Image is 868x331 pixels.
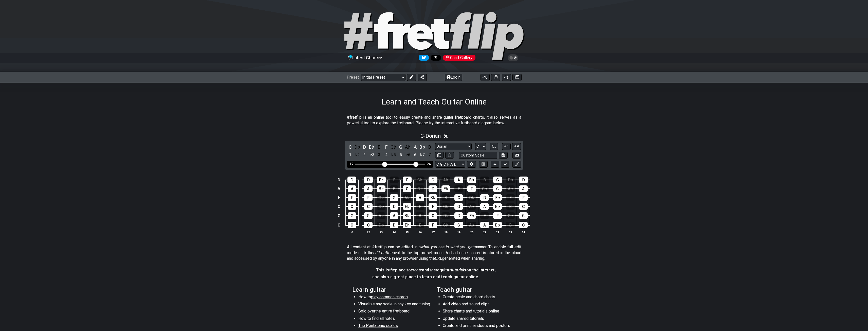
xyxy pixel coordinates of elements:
button: Move down [501,161,509,168]
div: G [493,185,502,192]
div: G♭ [377,194,385,201]
button: Edit Preset [407,74,416,81]
span: Toggle light / dark theme [510,56,516,60]
div: E [390,177,399,183]
th: 24 [517,230,530,235]
em: what you see is what you get [421,245,474,249]
div: toggle pitch class [419,144,426,150]
div: B [416,212,424,219]
p: #fretflip is an online tool to easily create and share guitar fretboard charts, it also serves as... [347,115,521,126]
th: 12 [362,230,375,235]
div: Visible fret range [347,161,433,168]
a: Follow #fretflip at Bluesky [417,55,429,61]
select: Scale [435,143,472,150]
div: A [454,177,463,183]
button: Login [445,74,462,81]
span: the entire fretboard [375,309,410,313]
div: toggle scale degree [368,151,375,158]
div: toggle pitch class [368,144,375,150]
div: C [348,203,356,210]
div: A♭ [403,194,411,201]
div: G♭ [506,212,515,219]
div: E [480,212,489,219]
button: 1 [502,143,511,150]
a: Follow #fretflip at X [429,55,441,61]
div: A [390,212,398,219]
div: D [519,177,528,183]
div: A [480,203,489,210]
div: toggle scale degree [376,151,382,158]
td: F [336,193,342,202]
em: URL [435,256,442,261]
span: Preset [347,75,359,80]
span: Latest Charts [352,55,379,60]
div: G [429,177,437,183]
div: A [519,185,528,192]
div: B [506,203,515,210]
button: Print [502,74,511,81]
button: Toggle Dexterity for all fretkits [491,74,500,81]
div: D♭ [467,194,476,201]
li: Add video and sound clips [443,301,515,308]
div: Chart Gallery [443,55,475,61]
h4: – This is place to and guitar on the Internet, [372,267,496,273]
span: The Pentatonic scales [358,323,398,328]
div: G [390,194,398,201]
div: F [493,212,502,219]
div: E♭ [493,194,502,201]
span: How to find all notes [358,316,395,321]
h2: Teach guitar [437,287,516,292]
div: toggle pitch class [347,144,354,150]
th: 17 [427,230,439,235]
div: E [416,203,424,210]
span: C - Dorian [420,133,441,139]
div: D♭ [441,212,450,219]
div: D [347,177,356,183]
div: F [403,177,412,183]
div: A [416,194,424,201]
th: 19 [452,230,465,235]
div: G [454,222,463,228]
div: toggle pitch class [354,144,361,150]
div: A [480,222,489,228]
td: A [336,184,342,193]
div: F [467,185,476,192]
div: C [429,212,437,219]
em: tutorials [451,268,466,272]
td: G [336,211,342,220]
div: toggle pitch class [361,144,368,150]
select: Tonic/Root [475,143,486,150]
button: Store user defined scale [499,152,507,159]
div: C [493,177,502,183]
div: toggle scale degree [383,151,390,158]
div: E♭ [403,222,411,228]
div: toggle pitch class [412,144,418,150]
div: toggle scale degree [412,151,418,158]
div: F [429,203,437,210]
li: Create and print handouts and posters [443,323,515,330]
div: toggle scale degree [397,151,404,158]
span: play common chords [371,294,408,299]
div: F [348,194,356,201]
th: 21 [478,230,491,235]
button: Share Preset [418,74,427,81]
div: toggle pitch class [376,144,382,150]
th: 22 [491,230,504,235]
p: All content at #fretflip can be edited in a manner. To enable full edit mode click the next to th... [347,244,521,261]
th: 15 [401,230,414,235]
button: Create Image [512,152,521,159]
div: B♭ [467,177,476,183]
h2: Learn guitar [352,287,432,292]
div: D [390,203,398,210]
em: edit button [373,250,393,255]
div: toggle pitch class [390,144,397,150]
div: toggle scale degree [426,151,433,158]
div: E♭ [441,185,450,192]
th: 13 [375,230,388,235]
em: create [411,268,422,272]
a: #fretflip at Pinterest [441,55,475,61]
div: E♭ [403,203,411,210]
div: E♭ [377,177,386,183]
em: share [429,268,439,272]
div: D♭ [416,185,424,192]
